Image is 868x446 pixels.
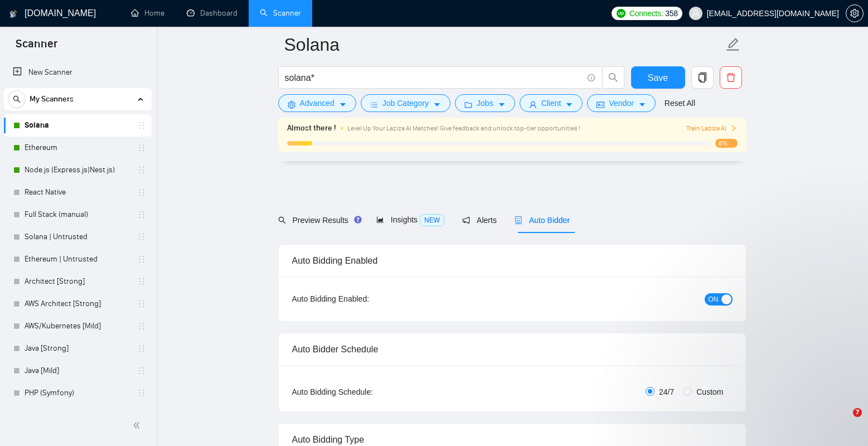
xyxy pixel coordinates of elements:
span: 7 [853,408,862,417]
span: holder [137,232,146,241]
button: search [8,90,26,108]
span: Save [648,71,668,85]
span: info-circle [588,74,595,81]
div: Auto Bidder Schedule [292,333,733,365]
span: NEW [420,214,444,226]
span: Insights [376,215,444,224]
span: search [278,216,286,224]
span: Client [541,97,561,109]
div: Tooltip anchor [353,215,363,225]
span: Alerts [462,216,497,225]
a: setting [846,9,864,18]
span: holder [137,166,146,174]
span: Preview Results [278,216,358,225]
button: copy [691,66,714,89]
span: setting [288,100,295,109]
span: holder [137,389,146,397]
span: 358 [665,7,677,20]
button: settingAdvancedcaret-down [278,94,356,112]
span: holder [137,210,146,219]
span: Advanced [300,97,334,109]
button: delete [720,66,742,89]
span: holder [137,299,146,308]
input: Scanner name... [284,31,724,59]
div: Auto Bidding Enabled [292,245,733,277]
span: folder [464,100,472,109]
span: caret-down [339,100,347,109]
img: logo [9,5,17,23]
span: user [692,9,700,17]
span: Job Category [382,97,429,109]
li: New Scanner [4,61,152,84]
span: copy [692,72,713,83]
span: edit [726,37,740,52]
span: bars [370,100,378,109]
button: idcardVendorcaret-down [587,94,655,112]
span: holder [137,277,146,286]
span: robot [515,216,522,224]
div: Auto Bidding Schedule: [292,386,439,398]
a: searchScanner [260,8,301,18]
span: holder [137,322,146,331]
span: Vendor [609,97,633,109]
span: holder [137,143,146,152]
a: Ethereum | Untrusted [25,248,130,270]
span: right [730,125,737,132]
button: userClientcaret-down [520,94,583,112]
button: Save [631,66,685,89]
span: Connects: [629,7,663,20]
span: idcard [597,100,604,109]
span: caret-down [498,100,506,109]
span: setting [846,9,863,18]
span: Scanner [7,36,66,59]
a: PHP (Symfony) [25,382,130,404]
a: AWS/Kubernetes [Mild] [25,315,130,337]
span: notification [462,216,470,224]
a: Node.js (Express.js|Nest.js) [25,159,130,181]
span: Almost there ! [287,122,336,134]
button: folderJobscaret-down [455,94,515,112]
input: Search Freelance Jobs... [285,71,583,85]
img: upwork-logo.png [617,9,625,18]
iframe: Intercom live chat [830,408,857,435]
a: AWS Architect [Strong] [25,293,130,315]
a: Architect [Strong] [25,270,130,293]
a: Java [Strong] [25,337,130,360]
span: double-left [133,420,144,431]
span: caret-down [433,100,441,109]
a: homeHome [131,8,164,18]
a: Java [Mild] [25,360,130,382]
span: area-chart [376,216,384,224]
a: GPT-4 Debug [25,404,130,426]
span: My Scanners [30,88,74,110]
a: Reset All [665,97,695,109]
span: ON [709,293,719,306]
a: Solana | Untrusted [25,226,130,248]
span: 6% [715,139,738,148]
span: holder [137,255,146,264]
span: Jobs [477,97,493,109]
span: holder [137,188,146,197]
div: Auto Bidding Enabled: [292,293,439,305]
a: dashboardDashboard [187,8,237,18]
span: search [603,72,624,83]
span: Auto Bidder [515,216,570,225]
a: Ethereum [25,137,130,159]
a: New Scanner [13,61,143,84]
button: search [602,66,624,89]
a: Full Stack (manual) [25,203,130,226]
span: caret-down [565,100,573,109]
button: setting [846,4,864,22]
span: holder [137,366,146,375]
span: caret-down [638,100,646,109]
span: search [8,95,25,103]
span: delete [720,72,741,83]
span: user [529,100,537,109]
span: holder [137,121,146,130]
span: holder [137,344,146,353]
span: Level Up Your Laziza AI Matches! Give feedback and unlock top-tier opportunities ! [347,124,580,132]
button: Train Laziza AI [686,123,737,134]
button: barsJob Categorycaret-down [361,94,450,112]
a: React Native [25,181,130,203]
